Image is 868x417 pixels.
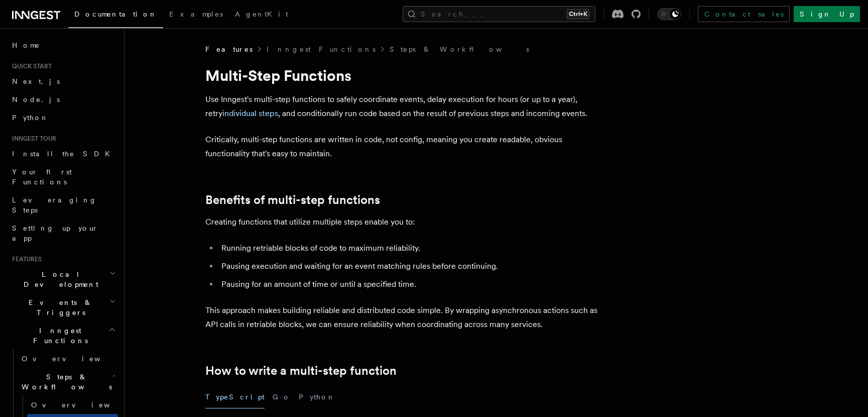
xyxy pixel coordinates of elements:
[205,92,607,121] p: Use Inngest's multi-step functions to safely coordinate events, delay execution for hours (or up ...
[205,386,265,408] button: TypeScript
[205,193,380,207] a: Benefits of multi-step functions
[8,191,118,219] a: Leveraging Steps
[205,364,397,378] a: How to write a multi-step function
[12,168,72,186] span: Your first Functions
[8,109,118,127] a: Python
[18,372,112,392] span: Steps & Workflows
[8,255,42,263] span: Features
[8,265,118,293] button: Local Development
[8,219,118,247] a: Setting up your app
[68,3,163,28] a: Documentation
[218,241,607,255] li: Running retriable blocks of code to maximum reliability.
[12,196,97,214] span: Leveraging Steps
[8,322,118,350] button: Inngest Functions
[12,150,116,158] span: Install the SDK
[8,62,52,70] span: Quick start
[27,396,118,414] a: Overview
[12,114,49,122] span: Python
[22,355,125,363] span: Overview
[8,135,56,143] span: Inngest tour
[657,8,681,20] button: Toggle dark mode
[8,326,108,346] span: Inngest Functions
[390,44,529,54] a: Steps & Workflows
[205,44,253,54] span: Features
[794,6,860,22] a: Sign Up
[205,66,607,84] h1: Multi-Step Functions
[205,215,607,229] p: Creating functions that utilize multiple steps enable you to:
[205,133,607,161] p: Critically, multi-step functions are written in code, not config, meaning you create readable, ob...
[12,77,60,85] span: Next.js
[169,10,223,18] span: Examples
[403,6,595,22] button: Search...Ctrl+K
[12,40,40,50] span: Home
[74,10,157,18] span: Documentation
[218,277,607,291] li: Pausing for an amount of time or until a specified time.
[235,10,288,18] span: AgentKit
[12,95,60,103] span: Node.js
[299,386,335,408] button: Python
[31,401,135,409] span: Overview
[8,293,118,322] button: Events & Triggers
[163,3,229,27] a: Examples
[267,44,376,54] a: Inngest Functions
[12,224,98,242] span: Setting up your app
[18,368,118,396] button: Steps & Workflows
[205,303,607,332] p: This approach makes building reliable and distributed code simple. By wrapping asynchronous actio...
[8,269,109,289] span: Local Development
[8,36,118,54] a: Home
[698,6,790,22] a: Contact sales
[8,297,109,318] span: Events & Triggers
[18,350,118,368] a: Overview
[8,72,118,90] a: Next.js
[222,109,278,118] a: individual steps
[8,145,118,163] a: Install the SDK
[8,163,118,191] a: Your first Functions
[218,259,607,273] li: Pausing execution and waiting for an event matching rules before continuing.
[567,9,589,19] kbd: Ctrl+K
[273,386,291,408] button: Go
[229,3,294,27] a: AgentKit
[8,90,118,109] a: Node.js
